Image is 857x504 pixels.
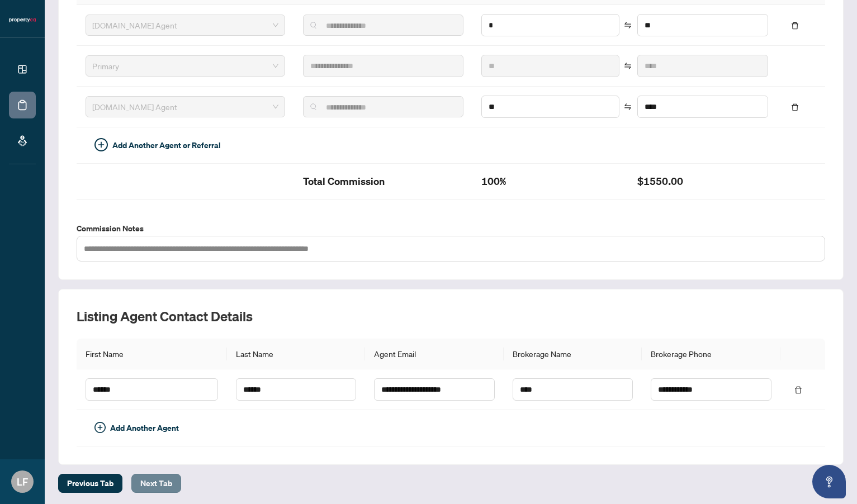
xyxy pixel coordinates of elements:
th: First Name [77,339,227,369]
span: Primary [92,58,278,74]
img: search_icon [310,22,317,28]
span: Add Another Agent [110,422,179,434]
span: Next Tab [140,474,172,492]
th: Agent Email [365,339,504,369]
th: Brokerage Name [504,339,642,369]
label: Commission Notes [77,222,825,235]
span: delete [794,386,802,394]
h2: Total Commission [303,173,463,191]
span: swap [624,21,632,29]
h2: 100% [481,173,619,191]
img: logo [9,17,36,23]
th: Last Name [227,339,366,369]
span: plus-circle [94,422,106,433]
button: Open asap [812,465,846,498]
span: Previous Tab [67,474,113,492]
span: Property.ca Agent [92,98,278,115]
th: Brokerage Phone [642,339,780,369]
span: LF [17,474,28,489]
span: Add Another Agent or Referral [112,139,221,151]
span: swap [624,62,632,70]
h2: Listing Agent Contact Details [77,307,825,325]
button: Add Another Agent [86,419,188,437]
span: Property.ca Agent [92,17,278,34]
span: delete [791,103,799,111]
button: Add Another Agent or Referral [86,136,230,154]
img: search_icon [310,103,317,110]
h2: $1550.00 [637,173,768,191]
span: swap [624,103,632,111]
button: Previous Tab [58,474,122,493]
span: plus-circle [94,138,108,151]
span: delete [791,22,799,30]
button: Next Tab [131,474,181,493]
